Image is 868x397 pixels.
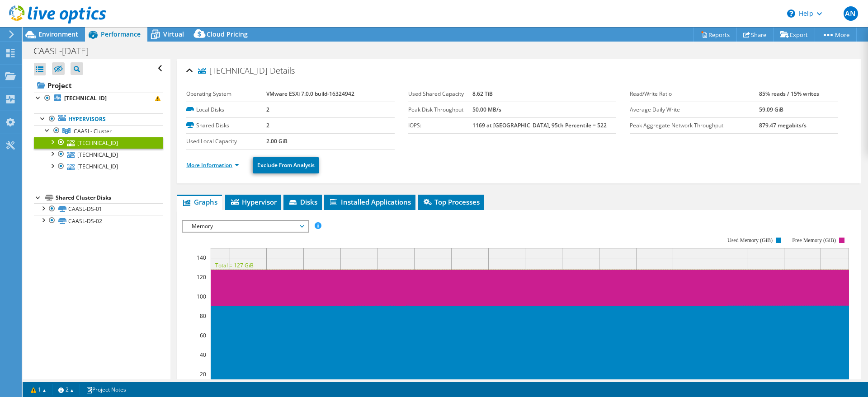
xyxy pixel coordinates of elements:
[759,121,807,129] b: 879.47 megabits/s
[38,30,78,38] span: Environment
[186,105,266,114] label: Local Disks
[197,254,206,262] text: 140
[200,370,206,378] text: 20
[186,161,239,169] a: More Information
[266,90,354,98] b: VMware ESXi 7.0.0 build-16324942
[422,197,480,206] span: Top Processes
[408,121,472,130] label: IOPS:
[198,66,268,75] span: [TECHNICAL_ID]
[266,137,288,145] b: 2.00 GiB
[197,293,206,300] text: 100
[266,106,269,113] b: 2
[52,384,80,395] a: 2
[329,197,411,206] span: Installed Applications
[182,197,217,206] span: Graphs
[186,121,266,130] label: Shared Disks
[163,30,184,38] span: Virtual
[34,149,163,160] a: [TECHNICAL_ID]
[630,89,759,98] label: Read/Write Ratio
[34,203,163,215] a: CAASL-DS-01
[472,121,607,129] b: 1169 at [GEOGRAPHIC_DATA], 95th Percentile = 522
[630,105,759,114] label: Average Daily Write
[215,262,254,269] text: Total = 127 GiB
[34,78,163,93] a: Project
[253,157,319,173] a: Exclude From Analysis
[34,215,163,227] a: CAASL-DS-02
[472,106,501,113] b: 50.00 MB/s
[186,137,266,146] label: Used Local Capacity
[207,30,248,38] span: Cloud Pricing
[408,89,472,98] label: Used Shared Capacity
[693,28,737,42] a: Reports
[472,90,493,98] b: 8.62 TiB
[197,273,206,281] text: 120
[200,351,206,359] text: 40
[773,28,815,42] a: Export
[34,125,163,137] a: CAASL- Cluster
[288,197,317,206] span: Disks
[80,384,132,395] a: Project Notes
[230,197,277,206] span: Hypervisor
[793,237,836,243] text: Free Memory (GiB)
[844,6,858,21] span: AN
[29,46,103,56] h1: CAASL-[DATE]
[408,105,472,114] label: Peak Disk Throughput
[200,312,206,320] text: 80
[270,65,295,76] span: Details
[727,237,773,243] text: Used Memory (GiB)
[34,93,163,104] a: [TECHNICAL_ID]
[64,94,107,102] b: [TECHNICAL_ID]
[34,113,163,125] a: Hypervisors
[186,89,266,98] label: Operating System
[101,30,141,38] span: Performance
[759,90,819,98] b: 85% reads / 15% writes
[736,28,774,42] a: Share
[74,127,112,135] span: CAASL- Cluster
[200,332,206,339] text: 60
[815,28,857,42] a: More
[266,121,269,129] b: 2
[787,9,795,18] svg: \n
[759,106,783,113] b: 59.09 GiB
[34,137,163,149] a: [TECHNICAL_ID]
[187,221,303,232] span: Memory
[56,192,163,203] div: Shared Cluster Disks
[24,384,52,395] a: 1
[34,161,163,173] a: [TECHNICAL_ID]
[630,121,759,130] label: Peak Aggregate Network Throughput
